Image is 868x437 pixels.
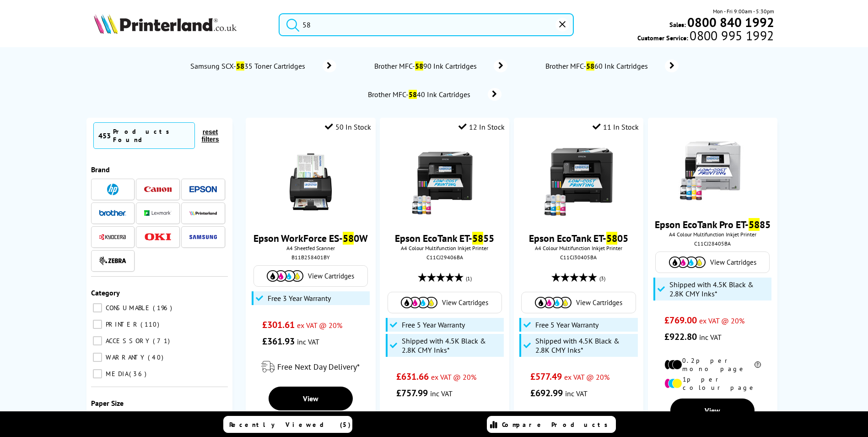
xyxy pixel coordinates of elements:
[99,256,126,265] img: Zebra
[409,90,417,99] mark: 58
[387,254,502,261] div: C11CJ29406BA
[268,294,331,303] span: Free 3 Year Warranty
[103,320,140,328] span: PRINTER
[373,61,480,71] span: Brother MFC- 90 Ink Cartridges
[140,320,162,328] span: 110
[195,128,225,143] button: reset filters
[367,88,501,101] a: Brother MFC-5840 Ink Cartridges
[103,304,152,312] span: CONSUMABLE
[535,320,598,329] span: Free 5 Year Warranty
[526,297,631,308] a: View Cartridges
[189,211,217,215] img: Printerland
[529,232,628,245] a: Epson EcoTank ET-5805
[458,122,505,131] div: 12 In Stock
[250,354,371,380] div: modal_delivery
[699,333,722,342] span: inc VAT
[487,416,616,433] a: Compare Products
[544,61,651,71] span: Brother MFC- 60 Ink Cartridges
[103,337,152,345] span: ACCESSORY
[303,394,318,403] span: View
[713,7,774,16] span: Mon - Fri 9:00am - 5:30pm
[664,314,697,326] span: £769.00
[91,399,124,408] span: Paper Size
[395,232,494,245] a: Epson EcoTank ET-5855
[91,165,110,174] span: Brand
[253,254,368,261] div: B11B258401BY
[687,14,774,31] b: 0800 840 1992
[189,61,309,71] span: Samsung SCX- 35 Toner Cartridges
[442,298,488,307] span: View Cartridges
[99,234,126,240] img: Kyocera
[664,356,761,373] li: 0.2p per mono page
[325,122,371,131] div: 50 In Stock
[637,31,774,42] span: Customer Service:
[277,361,360,372] span: Free Next Day Delivery*
[502,421,613,429] span: Compare Products
[144,233,172,241] img: OKI
[93,320,102,329] input: PRINTER 110
[223,416,352,433] a: Recently Viewed (5)
[189,235,217,239] img: Samsung
[103,370,128,378] span: MEDIA
[93,353,102,362] input: WARRANTY 40
[430,389,453,398] span: inc VAT
[91,288,120,297] span: Category
[655,218,771,231] a: Epson EcoTank Pro ET-5885
[262,335,295,347] span: £361.93
[144,186,172,192] img: Canon
[472,232,483,245] mark: 58
[518,245,639,251] span: A4 Colour Multifunction Inkjet Printer
[276,147,345,216] img: Epson-ES-580W-Front-Small.jpg
[576,298,622,307] span: View Cartridges
[535,336,635,355] span: Shipped with 4.5K Black & 2.8K CMY Inks*
[655,240,771,247] div: C11CJ28405BA
[148,353,166,361] span: 40
[699,316,744,325] span: ex VAT @ 20%
[593,122,639,131] div: 11 In Stock
[308,272,354,280] span: View Cartridges
[402,336,501,355] span: Shipped with 4.5K Black & 2.8K CMY Inks*
[343,232,354,245] mark: 58
[253,232,368,245] a: Epson WorkForce ES-580W
[93,336,102,345] input: ACCESSORY 71
[670,399,755,422] a: View
[686,18,774,27] a: 0800 840 1992
[93,303,102,312] input: CONSUMABLE 196
[669,257,706,268] img: Cartridges
[410,147,479,216] img: epson-et-5850-with-bottles-small.jpg
[396,371,429,382] span: £631.66
[521,254,636,261] div: C11CJ30405BA
[565,389,588,398] span: inc VAT
[396,387,428,399] span: £757.99
[749,218,760,231] mark: 58
[144,210,172,216] img: Lexmark
[688,31,774,40] span: 0800 995 1992
[94,14,237,34] img: Printerland Logo
[535,297,571,308] img: Cartridges
[297,321,342,330] span: ex VAT @ 20%
[129,370,149,378] span: 36
[664,331,697,343] span: £922.80
[107,184,119,195] img: HP
[530,387,563,399] span: £692.99
[94,14,267,36] a: Printerland Logo
[250,245,371,251] span: A4 Sheetfed Scanner
[279,13,574,36] input: Search product or br
[153,337,172,345] span: 71
[99,210,126,216] img: Brother
[259,270,363,282] a: View Cartridges
[236,61,244,71] mark: 58
[664,375,761,392] li: 1p per colour page
[153,304,174,312] span: 196
[564,372,609,382] span: ex VAT @ 20%
[710,258,756,267] span: View Cartridges
[415,61,423,71] mark: 58
[189,186,217,193] img: Epson
[393,297,497,308] a: View Cartridges
[705,406,720,415] span: View
[262,319,295,331] span: £301.61
[401,297,437,308] img: Cartridges
[544,147,613,216] img: epson-et-5800-with-ink-small.jpg
[599,270,605,287] span: (3)
[367,90,474,99] span: Brother MFC- 40 Ink Cartridges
